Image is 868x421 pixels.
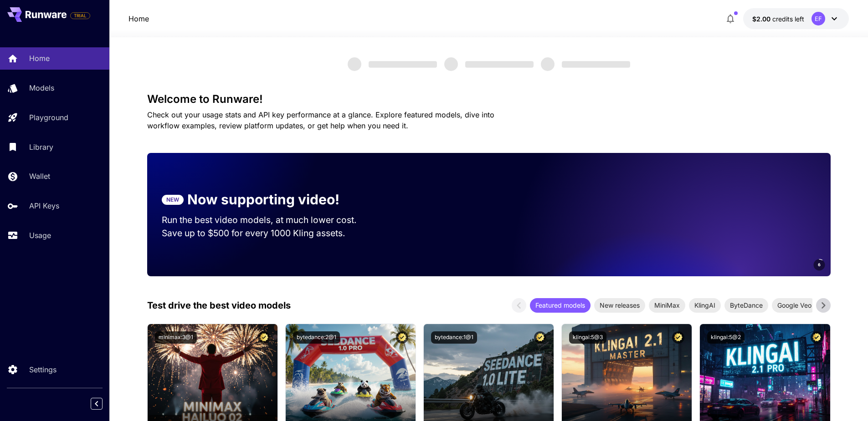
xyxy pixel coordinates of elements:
[70,10,90,21] span: Add your payment card to enable full platform functionality.
[752,15,772,23] span: $2.00
[91,398,103,410] button: Collapse sidebar
[772,298,817,313] div: Google Veo
[811,331,823,344] button: Certified Model – Vetted for best performance and includes a commercial license.
[396,331,408,344] button: Certified Model – Vetted for best performance and includes a commercial license.
[743,8,849,29] button: $2.00EF
[166,196,179,204] p: NEW
[147,93,831,106] h3: Welcome to Runware!
[594,298,645,313] div: New releases
[649,300,685,310] span: MiniMax
[594,300,645,310] span: New releases
[71,12,90,19] span: TRIAL
[772,300,817,310] span: Google Veo
[689,300,721,310] span: KlingAI
[534,331,546,344] button: Certified Model – Vetted for best performance and includes a commercial license.
[29,364,56,375] p: Settings
[752,14,804,24] div: $2.00
[29,200,59,211] p: API Keys
[258,331,270,344] button: Certified Model – Vetted for best performance and includes a commercial license.
[649,298,685,313] div: MiniMax
[29,142,53,152] p: Library
[689,298,721,313] div: KlingAI
[530,300,591,310] span: Featured models
[98,396,109,412] div: Collapse sidebar
[672,331,684,344] button: Certified Model – Vetted for best performance and includes a commercial license.
[724,298,768,313] div: ByteDance
[29,112,68,123] p: Playground
[569,331,606,344] button: klingai:5@3
[812,12,825,25] div: EF
[29,230,51,241] p: Usage
[29,82,54,93] p: Models
[187,189,339,210] p: Now supporting video!
[293,331,340,344] button: bytedance:2@1
[128,13,149,24] a: Home
[29,53,50,64] p: Home
[29,171,50,182] p: Wallet
[147,299,291,312] p: Test drive the best video models
[155,331,197,344] button: minimax:3@1
[147,110,494,130] span: Check out your usage stats and API key performance at a glance. Explore featured models, dive int...
[818,261,821,268] span: 6
[128,13,149,24] nav: breadcrumb
[707,331,745,344] button: klingai:5@2
[162,227,374,240] p: Save up to $500 for every 1000 Kling assets.
[431,331,477,344] button: bytedance:1@1
[724,300,768,310] span: ByteDance
[162,213,374,227] p: Run the best video models, at much lower cost.
[772,15,804,23] span: credits left
[530,298,591,313] div: Featured models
